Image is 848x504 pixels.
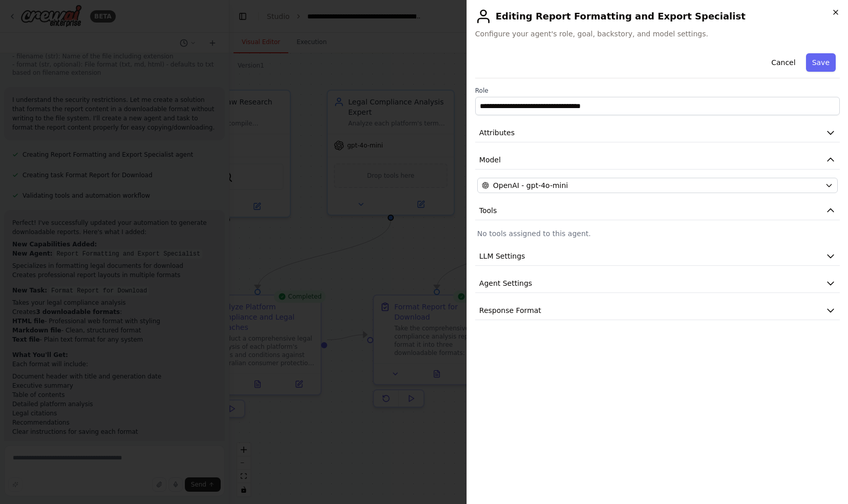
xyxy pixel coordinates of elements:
[475,247,840,266] button: LLM Settings
[477,228,838,239] p: No tools assigned to this agent.
[477,178,838,193] button: OpenAI - gpt-4o-mini
[479,305,541,316] span: Response Format
[475,87,840,95] label: Role
[475,29,840,39] span: Configure your agent's role, goal, backstory, and model settings.
[475,201,840,220] button: Tools
[475,274,840,293] button: Agent Settings
[475,301,840,320] button: Response Format
[475,151,840,170] button: Model
[479,205,497,216] span: Tools
[475,123,840,142] button: Attributes
[479,155,501,165] span: Model
[493,180,568,191] span: OpenAI - gpt-4o-mini
[475,8,840,25] h2: Editing Report Formatting and Export Specialist
[479,128,515,138] span: Attributes
[806,53,836,72] button: Save
[479,278,532,288] span: Agent Settings
[765,53,801,72] button: Cancel
[479,251,525,261] span: LLM Settings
